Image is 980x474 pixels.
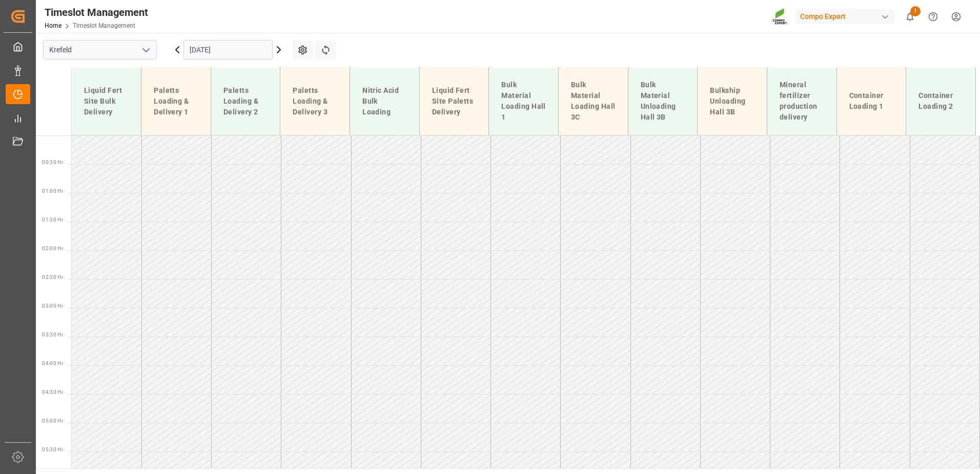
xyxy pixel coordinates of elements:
[775,75,828,127] div: Mineral fertilizer production delivery
[42,246,63,251] span: 02:00 Hr
[219,81,272,122] div: Paletts Loading & Delivery 2
[42,332,63,338] span: 03:30 Hr
[42,188,63,194] span: 01:00 Hr
[706,81,759,122] div: Bulkship Unloading Hall 3B
[796,7,899,26] button: Compo Expert
[183,40,273,60] input: DD.MM.YYYY
[42,389,63,395] span: 04:30 Hr
[910,6,921,16] span: 1
[42,418,63,424] span: 05:00 Hr
[845,86,898,116] div: Container Loading 1
[138,42,153,58] button: open menu
[43,40,157,60] input: Type to search/select
[637,75,689,127] div: Bulk Material Unloading Hall 3B
[42,160,63,165] span: 00:30 Hr
[42,447,63,452] span: 05:30 Hr
[42,303,63,309] span: 03:00 Hr
[150,81,202,122] div: Paletts Loading & Delivery 1
[289,81,341,122] div: Paletts Loading & Delivery 3
[567,75,620,127] div: Bulk Material Loading Hall 3C
[80,81,133,122] div: Liquid Fert Site Bulk Delivery
[428,81,481,122] div: Liquid Fert Site Paletts Delivery
[899,5,922,28] button: show 1 new notifications
[772,8,789,26] img: Screenshot%202023-09-29%20at%2010.02.21.png_1712312052.png
[42,217,63,223] span: 01:30 Hr
[497,75,550,127] div: Bulk Material Loading Hall 1
[358,81,411,122] div: Nitric Acid Bulk Loading
[42,361,63,366] span: 04:00 Hr
[914,86,967,116] div: Container Loading 2
[45,5,148,20] div: Timeslot Management
[42,274,63,280] span: 02:30 Hr
[796,9,894,24] div: Compo Expert
[45,22,62,29] a: Home
[922,5,945,28] button: Help Center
